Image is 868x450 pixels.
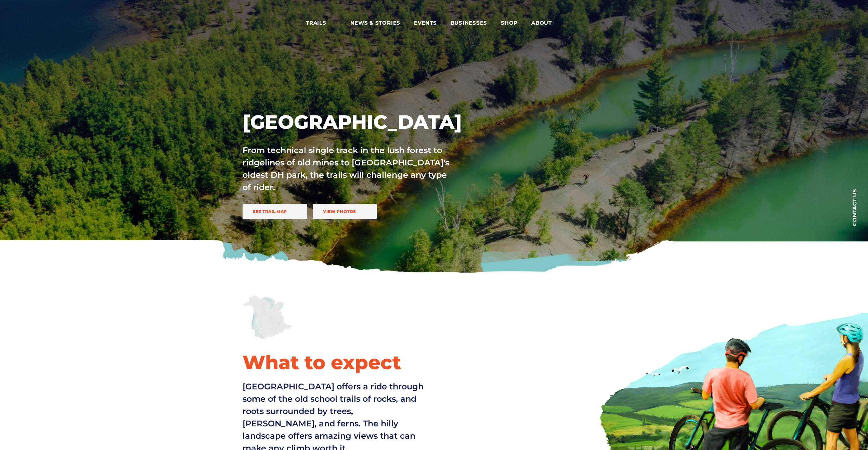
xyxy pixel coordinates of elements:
[243,110,496,134] h1: [GEOGRAPHIC_DATA]
[350,20,401,26] span: News & Stories
[253,209,287,214] span: See Trail Map
[243,350,429,374] h2: What to expect
[243,204,308,219] a: See Trail Map trail icon
[841,178,868,236] a: Contact us
[501,20,518,26] span: Shop
[323,209,356,214] span: View Photos
[852,189,857,226] span: Contact us
[306,20,337,26] span: Trails
[531,20,562,26] span: About
[313,204,376,219] a: View Photos trail icon
[414,20,437,26] span: Events
[451,20,488,26] span: Businesses
[243,144,451,193] p: From technical single track in the lush forest to ridgelines of old mines to [GEOGRAPHIC_DATA]'s ...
